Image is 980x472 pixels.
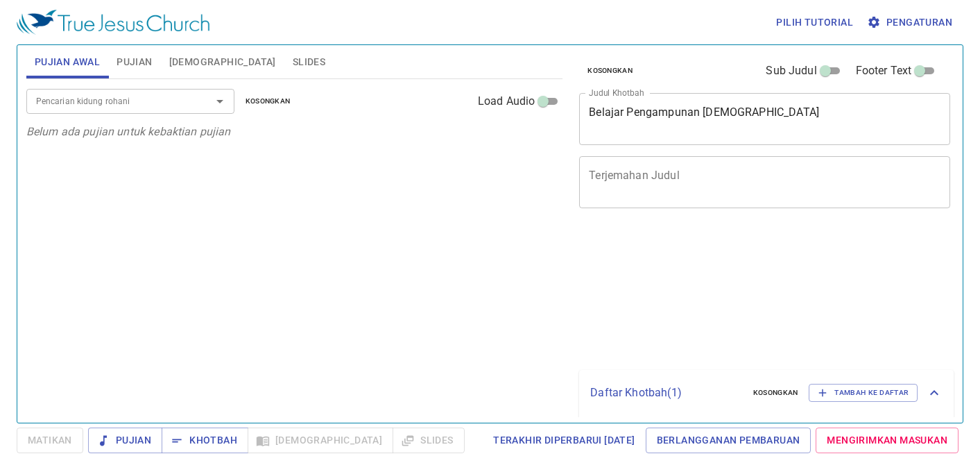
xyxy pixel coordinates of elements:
span: Berlangganan Pembaruan [657,432,800,449]
span: Tambah ke Daftar [818,387,909,399]
span: Footer Text [856,62,912,79]
span: Kosongkan [246,95,291,108]
textarea: Belajar Pengampunan [DEMOGRAPHIC_DATA] [589,106,940,132]
i: Belum ada pujian untuk kebaktian pujian [26,125,231,138]
button: Tambah ke Daftar [809,384,918,402]
button: Pilih tutorial [771,10,859,35]
span: Mengirimkan Masukan [827,432,947,449]
span: Kosongkan [587,65,633,77]
span: Kosongkan [753,387,798,399]
span: Pengaturan [870,14,952,31]
a: Terakhir Diperbarui [DATE] [488,428,640,453]
span: Sub Judul [766,62,816,79]
div: Daftar Khotbah(1)KosongkanTambah ke Daftar [579,370,954,416]
span: Terakhir Diperbarui [DATE] [493,432,635,449]
button: Kosongkan [237,93,299,110]
iframe: from-child [574,223,877,364]
span: [DEMOGRAPHIC_DATA] [169,53,276,71]
span: Pilih tutorial [776,14,853,31]
span: Load Audio [478,93,535,110]
span: Pujian [117,53,152,71]
a: Mengirimkan Masukan [816,428,958,453]
img: True Jesus Church [17,10,209,35]
span: Pujian Awal [35,53,100,71]
span: Khotbah [173,432,237,449]
button: Open [210,92,230,111]
p: Daftar Khotbah ( 1 ) [590,385,741,401]
button: Kosongkan [579,62,641,79]
span: Slides [293,53,325,71]
a: Berlangganan Pembaruan [646,428,811,453]
button: Kosongkan [745,385,807,401]
button: Pujian [88,428,162,453]
button: Khotbah [162,428,248,453]
button: Pengaturan [864,10,958,35]
span: Pujian [99,432,151,449]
